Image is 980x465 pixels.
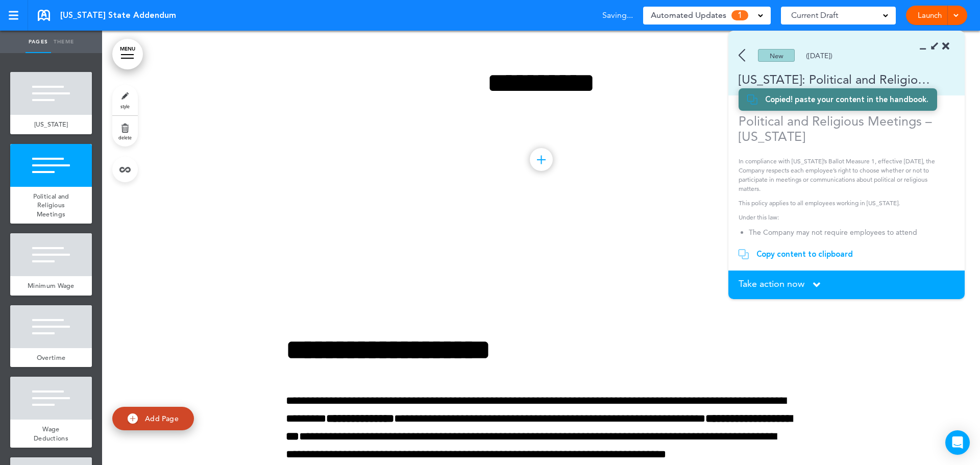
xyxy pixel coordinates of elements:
[914,6,946,25] a: Launch
[739,249,749,259] img: copy.svg
[758,49,795,62] div: New
[747,94,757,105] img: copy.svg
[739,213,947,222] p: Under this law:
[10,348,92,368] a: Overtime
[765,94,928,105] div: Copied! paste your content in the handbook.
[112,407,194,431] a: Add Page
[128,413,138,424] img: add.svg
[118,134,132,140] span: delete
[651,8,726,22] span: Automated Updates
[10,187,92,224] a: Political and Religious Meetings
[10,420,92,448] a: Wage Deductions
[945,430,970,455] div: Open Intercom Messenger
[499,186,505,194] span: —
[145,414,179,423] span: Add Page
[120,103,130,109] span: style
[33,192,69,218] span: Political and Religious Meetings
[51,31,77,53] a: Theme
[60,10,176,21] span: [US_STATE] State Addendum
[112,85,138,115] a: style
[602,11,633,19] span: Saving...
[34,120,68,129] span: [US_STATE]
[112,116,138,146] a: delete
[739,113,947,144] h1: Political and Religious Meetings – [US_STATE]
[112,39,143,69] a: MENU
[479,186,497,194] span: 2 / 14
[10,276,92,296] a: Minimum Wage
[37,353,65,362] span: Overtime
[728,71,935,88] div: [US_STATE]: Political and Religious Meetings
[731,10,748,20] span: 1
[739,279,804,288] span: Take action now
[739,199,947,208] p: This policy applies to all employees working in [US_STATE].
[26,31,51,53] a: Pages
[806,52,832,59] div: ([DATE])
[28,281,75,290] span: Minimum Wage
[756,249,853,259] div: Copy content to clipboard
[749,227,937,268] li: The Company may not require employees to attend meetings or listen to communications where the pr...
[739,157,947,193] p: In compliance with [US_STATE]’s Ballot Measure 1, effective [DATE], the Company respects each emp...
[739,49,745,62] img: back.svg
[791,8,838,22] span: Current Draft
[34,425,68,443] span: Wage Deductions
[10,115,92,134] a: [US_STATE]
[507,186,603,194] span: Political and Religious Meetings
